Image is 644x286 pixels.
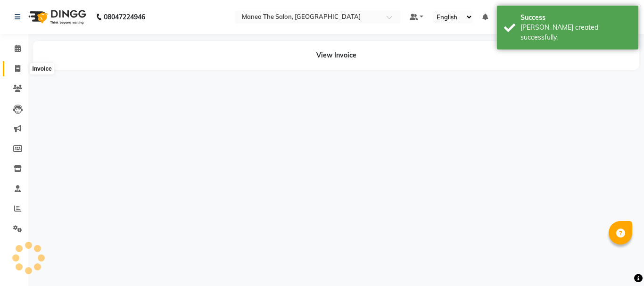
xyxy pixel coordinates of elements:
[520,13,631,23] div: Success
[33,41,639,70] div: View Invoice
[24,4,89,30] img: logo
[520,23,631,42] div: Bill created successfully.
[104,4,145,30] b: 08047224946
[30,63,54,74] div: Invoice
